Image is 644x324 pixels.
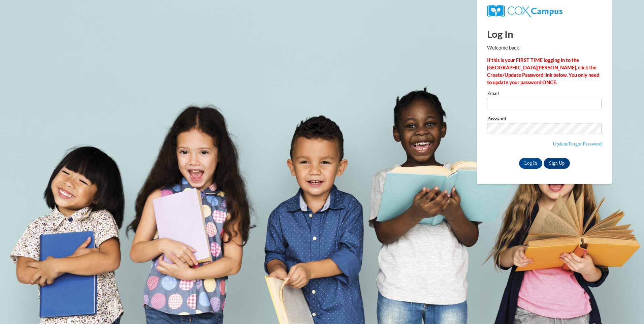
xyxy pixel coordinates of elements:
strong: If this is your FIRST TIME logging in to the [GEOGRAPHIC_DATA][PERSON_NAME], click the Create/Upd... [487,57,599,85]
a: COX Campus [487,8,562,13]
label: Email [487,91,602,98]
a: Sign Up [544,158,570,169]
p: Welcome back! [487,44,602,52]
h1: Log In [487,27,602,41]
img: COX Campus [487,5,562,17]
input: Log In [519,158,543,169]
label: Password [487,116,602,123]
a: Update/Forgot Password [553,141,602,147]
